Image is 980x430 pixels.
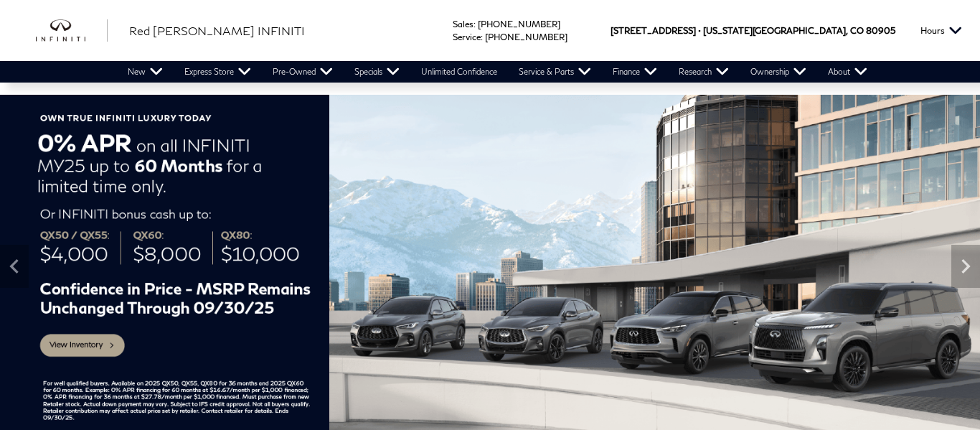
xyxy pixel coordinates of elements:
a: Finance [602,61,668,83]
span: : [481,32,483,42]
a: Unlimited Confidence [410,61,508,83]
span: : [473,19,476,29]
a: New [117,61,174,83]
a: infiniti [36,19,108,42]
a: [PHONE_NUMBER] [478,19,560,29]
a: Research [668,61,740,83]
a: Red [PERSON_NAME] INFINITI [129,22,305,39]
a: [PHONE_NUMBER] [485,32,567,42]
a: [STREET_ADDRESS] • [US_STATE][GEOGRAPHIC_DATA], CO 80905 [611,25,895,36]
nav: Main Navigation [117,61,878,83]
span: Red [PERSON_NAME] INFINITI [129,24,305,37]
a: Pre-Owned [262,61,344,83]
a: About [817,61,878,83]
a: Express Store [174,61,262,83]
a: Specials [344,61,410,83]
span: Sales [453,19,473,29]
img: INFINITI [36,19,108,42]
a: Ownership [740,61,817,83]
a: Service & Parts [508,61,602,83]
span: Service [453,32,481,42]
